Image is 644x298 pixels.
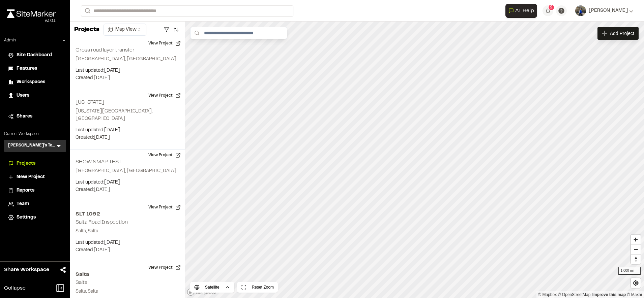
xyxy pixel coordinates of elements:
p: Last updated: [DATE] [76,239,179,246]
h2: SLT 1092 [76,210,179,218]
button: View Project [144,202,185,213]
p: Created: [DATE] [76,186,179,194]
a: Maxar [627,292,642,297]
canvas: Map [185,22,644,298]
a: OpenStreetMap [558,292,591,297]
span: AI Help [515,7,534,15]
a: Site Dashboard [8,52,62,59]
a: Shares [8,113,62,120]
p: Salta, Salta [76,228,179,235]
button: Zoom out [631,244,641,254]
a: New Project [8,173,62,181]
p: Admin [4,37,16,43]
span: Features [17,65,37,72]
a: Workspaces [8,78,62,86]
span: Users [17,92,29,99]
span: Reports [17,187,34,194]
button: Reset Zoom [237,282,278,293]
h2: Cross road layer transfer [76,48,135,53]
p: Last updated: [DATE] [76,67,179,74]
span: Collapse [4,284,26,292]
p: Created: [DATE] [76,246,179,254]
span: Settings [17,214,36,221]
span: Add Project [610,30,634,37]
button: [PERSON_NAME] [575,5,633,16]
button: View Project [144,150,185,161]
button: Search [81,5,93,16]
span: Share Workspace [4,266,49,274]
p: [GEOGRAPHIC_DATA], [GEOGRAPHIC_DATA] [76,56,179,63]
button: Zoom in [631,235,641,244]
h2: SHOW NMAP TEST [76,160,121,164]
button: View Project [144,262,185,273]
a: Team [8,200,62,208]
span: Projects [17,160,35,167]
button: View Project [144,90,185,101]
a: Map feedback [592,292,626,297]
img: rebrand.png [7,9,56,18]
h2: Salta [76,280,87,285]
p: Current Workspace [4,131,66,137]
button: Open AI Assistant [505,4,537,18]
button: Satellite [190,282,234,293]
span: [PERSON_NAME] [589,7,628,14]
p: Last updated: [DATE] [76,179,179,186]
span: Site Dashboard [17,52,52,59]
span: Team [17,200,29,208]
button: View Project [144,38,185,49]
button: Reset bearing to north [631,254,641,264]
a: Mapbox [538,292,557,297]
p: Last updated: [DATE] [76,127,179,134]
span: 2 [550,4,553,10]
div: 1,000 mi [618,267,641,275]
a: Projects [8,160,62,167]
p: [GEOGRAPHIC_DATA], [GEOGRAPHIC_DATA] [76,167,179,175]
span: New Project [17,173,45,181]
div: Open AI Assistant [505,4,540,18]
h2: Salta Road Inspection [76,220,128,225]
p: Projects [74,25,99,34]
a: Users [8,92,62,99]
span: Zoom out [631,245,641,254]
h2: [US_STATE] [76,100,104,105]
span: Workspaces [17,78,45,86]
a: Reports [8,187,62,194]
a: Features [8,65,62,72]
p: Salta, Salta [76,288,179,295]
div: Oh geez...please don't... [7,18,56,24]
p: Created: [DATE] [76,74,179,82]
img: User [575,5,586,16]
p: Created: [DATE] [76,134,179,141]
h3: [PERSON_NAME]'s Test [8,142,55,149]
a: Settings [8,214,62,221]
button: 2 [543,5,553,16]
p: [US_STATE][GEOGRAPHIC_DATA], [GEOGRAPHIC_DATA] [76,108,179,123]
button: Find my location [631,278,641,288]
a: Mapbox logo [187,288,216,296]
h2: Salta [76,270,179,278]
span: Shares [17,113,32,120]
